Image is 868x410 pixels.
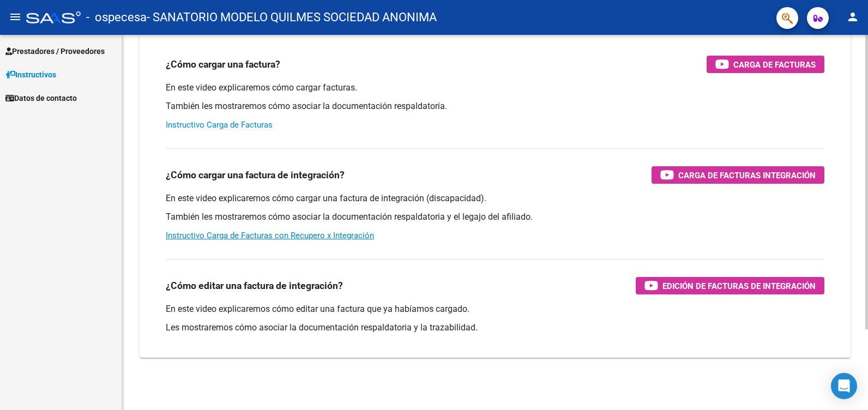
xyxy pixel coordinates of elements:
[166,57,280,72] h3: ¿Cómo cargar una factura?
[846,10,859,23] mat-icon: person
[707,56,824,73] button: Carga de Facturas
[166,322,824,334] p: Les mostraremos cómo asociar la documentación respaldatoria y la trazabilidad.
[147,5,437,29] span: - SANATORIO MODELO QUILMES SOCIEDAD ANONIMA
[166,303,824,315] p: En este video explicaremos cómo editar una factura que ya habíamos cargado.
[733,58,816,71] span: Carga de Facturas
[678,168,816,182] span: Carga de Facturas Integración
[636,277,824,294] button: Edición de Facturas de integración
[140,47,851,358] div: Comprobantes / Facturas (haga click aquí para ver los tutoriales)
[662,279,816,293] span: Edición de Facturas de integración
[5,45,105,57] span: Prestadores / Proveedores
[5,69,56,81] span: Instructivos
[9,10,22,23] mat-icon: menu
[166,82,824,94] p: En este video explicaremos cómo cargar facturas.
[86,5,147,29] span: - ospecesa
[166,100,824,112] p: También les mostraremos cómo asociar la documentación respaldatoria.
[166,120,273,130] a: Instructivo Carga de Facturas
[166,231,374,240] a: Instructivo Carga de Facturas con Recupero x Integración
[831,373,857,399] div: Open Intercom Messenger
[5,92,77,104] span: Datos de contacto
[652,166,824,184] button: Carga de Facturas Integración
[166,278,343,293] h3: ¿Cómo editar una factura de integración?
[166,167,345,183] h3: ¿Cómo cargar una factura de integración?
[166,192,824,204] p: En este video explicaremos cómo cargar una factura de integración (discapacidad).
[166,211,824,223] p: También les mostraremos cómo asociar la documentación respaldatoria y el legajo del afiliado.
